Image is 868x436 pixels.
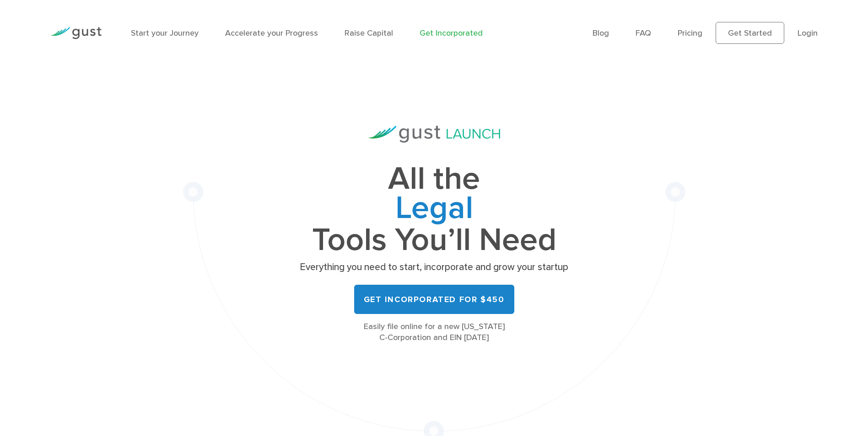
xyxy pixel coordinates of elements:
a: Accelerate your Progress [225,28,318,38]
a: Blog [593,28,609,38]
img: Gust Launch Logo [368,126,500,143]
span: Legal [297,194,571,226]
a: Get Incorporated for $450 [354,285,514,314]
img: Gust Logo [50,27,102,39]
div: Easily file online for a new [US_STATE] C-Corporation and EIN [DATE] [297,321,571,343]
a: Get Started [716,22,784,44]
a: Pricing [678,28,702,38]
a: Login [798,28,818,38]
h1: All the Tools You’ll Need [297,165,571,255]
p: Everything you need to start, incorporate and grow your startup [297,261,571,274]
a: FAQ [636,28,651,38]
a: Start your Journey [131,28,199,38]
a: Raise Capital [345,28,393,38]
a: Get Incorporated [420,28,483,38]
